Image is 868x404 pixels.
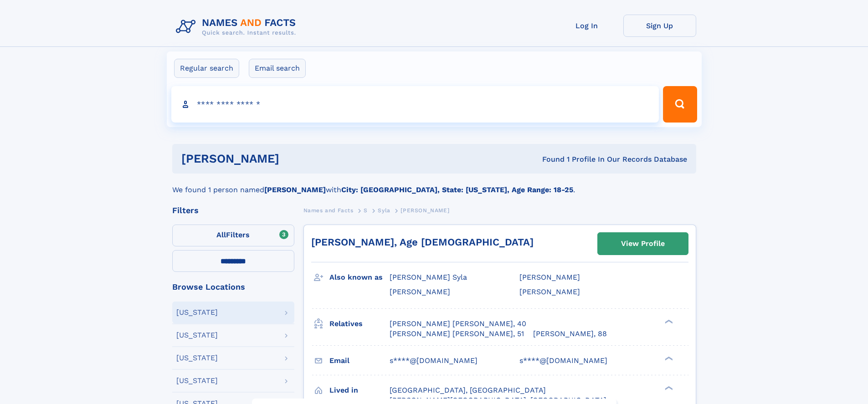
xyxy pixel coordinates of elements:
div: [US_STATE] [176,332,218,339]
div: View Profile [621,233,665,254]
label: Filters [172,225,294,246]
span: All [216,230,226,239]
div: Browse Locations [172,283,294,291]
a: View Profile [598,233,688,255]
div: ❯ [663,385,673,391]
div: ❯ [663,355,673,361]
button: Search Button [663,86,697,123]
label: Regular search [174,59,239,78]
div: We found 1 person named with . [172,174,696,195]
div: ❯ [663,318,673,324]
a: Log In [550,15,623,37]
label: Email search [249,59,306,78]
div: Found 1 Profile In Our Records Database [411,154,687,164]
span: [PERSON_NAME] [401,207,449,214]
div: [US_STATE] [176,309,218,316]
a: Sign Up [623,15,696,37]
a: [PERSON_NAME] [PERSON_NAME], 51 [390,329,524,339]
a: S [364,205,368,216]
span: [GEOGRAPHIC_DATA], [GEOGRAPHIC_DATA] [390,386,546,394]
span: [PERSON_NAME] [519,273,580,281]
img: Logo Names and Facts [172,15,303,39]
input: search input [171,86,659,123]
b: City: [GEOGRAPHIC_DATA], State: [US_STATE], Age Range: 18-25 [341,185,573,194]
a: Syla [378,205,390,216]
span: [PERSON_NAME] Syla [390,273,467,281]
h3: Lived in [329,383,390,398]
span: [PERSON_NAME] [390,287,450,296]
div: [US_STATE] [176,354,218,362]
h1: [PERSON_NAME] [181,153,411,164]
div: Filters [172,206,294,215]
h3: Also known as [329,270,390,285]
a: [PERSON_NAME], 88 [533,329,607,339]
span: S [364,207,368,214]
a: [PERSON_NAME], Age [DEMOGRAPHIC_DATA] [311,236,534,248]
h3: Relatives [329,316,390,332]
b: [PERSON_NAME] [264,185,326,194]
span: Syla [378,207,390,214]
a: Names and Facts [303,205,354,216]
h3: Email [329,353,390,368]
a: [PERSON_NAME] [PERSON_NAME], 40 [390,319,526,329]
span: [PERSON_NAME] [519,287,580,296]
div: [US_STATE] [176,377,218,384]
